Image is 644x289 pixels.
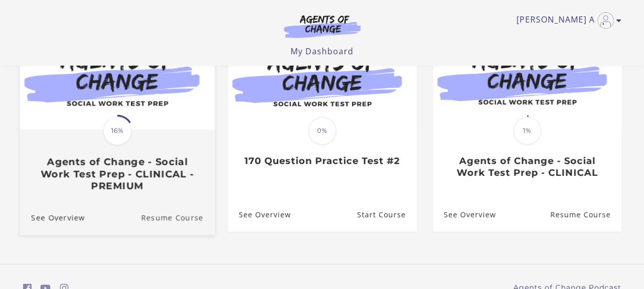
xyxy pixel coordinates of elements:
[103,116,132,145] span: 16%
[228,198,291,231] a: 170 Question Practice Test #2: See Overview
[550,198,621,231] a: Agents of Change - Social Work Test Prep - CLINICAL: Resume Course
[433,198,496,231] a: Agents of Change - Social Work Test Prep - CLINICAL: See Overview
[141,200,215,234] a: Agents of Change - Social Work Test Prep - CLINICAL - PREMIUM: Resume Course
[516,12,616,29] a: Toggle menu
[444,155,610,178] h3: Agents of Change - Social Work Test Prep - CLINICAL
[290,46,354,57] a: My Dashboard
[357,198,416,231] a: 170 Question Practice Test #2: Resume Course
[239,155,405,167] h3: 170 Question Practice Test #2
[308,117,336,144] span: 0%
[31,156,203,192] h3: Agents of Change - Social Work Test Prep - CLINICAL - PREMIUM
[513,117,541,144] span: 1%
[19,200,85,234] a: Agents of Change - Social Work Test Prep - CLINICAL - PREMIUM: See Overview
[273,14,371,38] img: Agents of Change Logo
